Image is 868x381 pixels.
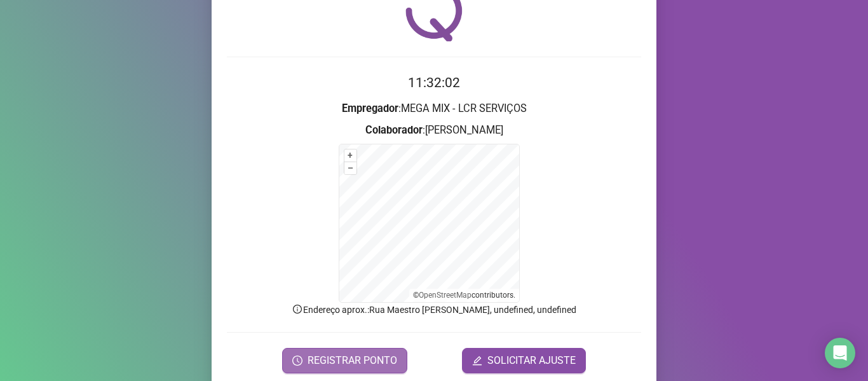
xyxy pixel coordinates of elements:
[344,149,356,162] button: +
[282,348,407,373] button: REGISTRAR PONTO
[292,356,302,366] span: clock-circle
[472,356,482,366] span: edit
[408,75,460,90] time: 11:32:02
[227,122,641,139] h3: : [PERSON_NAME]
[342,102,398,114] strong: Empregador
[292,303,303,315] span: info-circle
[344,162,356,174] button: –
[487,353,576,368] span: SOLICITAR AJUSTE
[308,353,397,368] span: REGISTRAR PONTO
[227,303,641,317] p: Endereço aprox. : Rua Maestro [PERSON_NAME], undefined, undefined
[419,291,471,300] a: OpenStreetMap
[365,124,423,136] strong: Colaborador
[462,348,586,373] button: editSOLICITAR AJUSTE
[227,100,641,117] h3: : MEGA MIX - LCR SERVIÇOS
[413,291,515,300] li: © contributors.
[825,338,855,368] div: Open Intercom Messenger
